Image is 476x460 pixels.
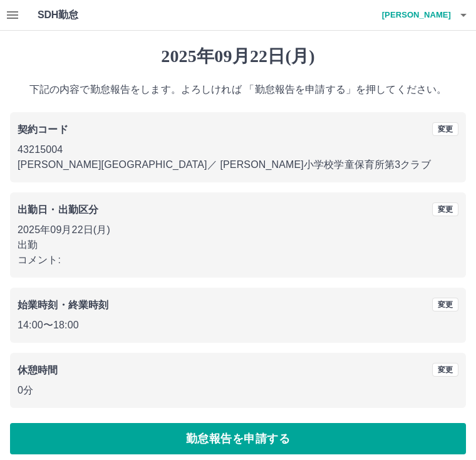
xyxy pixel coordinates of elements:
p: 2025年09月22日(月) [18,222,458,238]
b: 出勤日・出勤区分 [18,204,98,215]
b: 契約コード [18,124,68,135]
h1: 2025年09月22日(月) [10,46,466,67]
button: 変更 [432,363,458,377]
p: 下記の内容で勤怠報告をします。よろしければ 「勤怠報告を申請する」を押してください。 [10,82,466,97]
button: 変更 [432,298,458,311]
p: 出勤 [18,238,458,253]
p: 14:00 〜 18:00 [18,318,458,333]
b: 休憩時間 [18,365,58,375]
p: コメント: [18,253,458,268]
p: 0分 [18,383,458,398]
p: [PERSON_NAME][GEOGRAPHIC_DATA] ／ [PERSON_NAME]小学校学童保育所第3クラブ [18,157,458,172]
p: 43215004 [18,142,458,157]
button: 勤怠報告を申請する [10,423,466,454]
button: 変更 [432,202,458,216]
b: 始業時刻・終業時刻 [18,300,108,310]
button: 変更 [432,122,458,136]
